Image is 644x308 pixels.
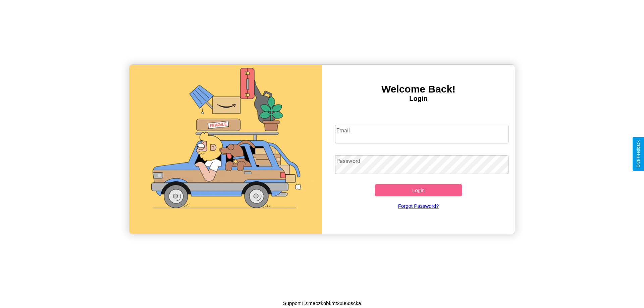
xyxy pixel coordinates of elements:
h4: Login [322,95,515,103]
a: Forgot Password? [332,196,505,215]
div: Give Feedback [636,140,641,168]
p: Support ID: meozknbkmt2x86qscka [283,299,361,308]
button: Login [375,184,462,196]
h3: Welcome Back! [322,83,515,95]
img: gif [129,65,322,234]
